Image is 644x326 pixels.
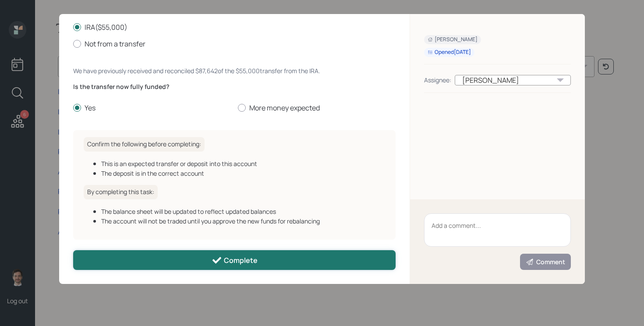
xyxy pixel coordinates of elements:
[428,49,471,56] div: Opened [DATE]
[101,207,385,216] div: The balance sheet will be updated to reflect updated balances
[101,169,385,178] div: The deposit is in the correct account
[84,185,158,199] h6: By completing this task:
[526,258,565,266] div: Comment
[73,250,396,270] button: Complete
[212,255,258,266] div: Complete
[428,36,478,43] div: [PERSON_NAME]
[238,103,396,113] label: More money expected
[73,82,396,91] label: Is the transfer now fully funded?
[520,254,571,270] button: Comment
[73,103,231,113] label: Yes
[73,39,396,49] label: Not from a transfer
[84,137,205,152] h6: Confirm the following before completing:
[101,216,385,226] div: The account will not be traded until you approve the new funds for rebalancing
[455,75,571,85] div: [PERSON_NAME]
[101,159,385,168] div: This is an expected transfer or deposit into this account
[424,75,451,85] div: Assignee:
[73,66,396,75] div: We have previously received and reconciled $87,642 of the $55,000 transfer from the IRA .
[73,22,396,32] label: IRA ( $55,000 )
